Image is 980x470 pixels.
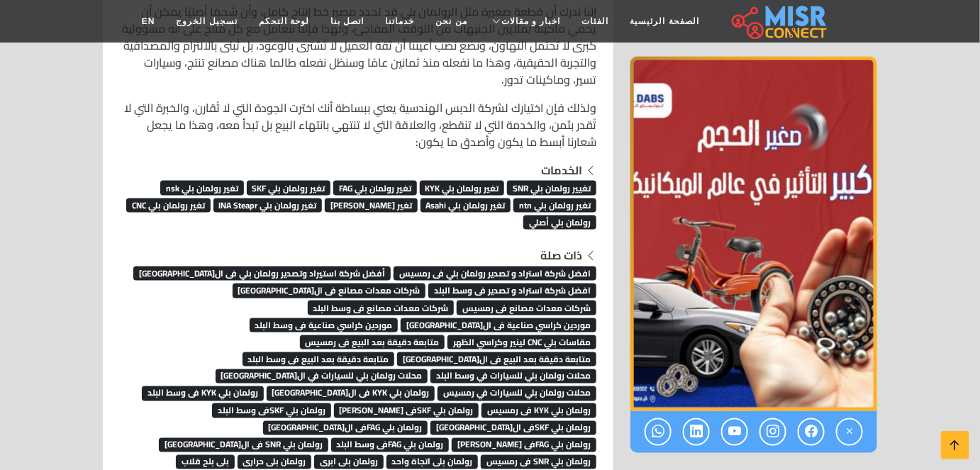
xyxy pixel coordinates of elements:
[430,364,596,386] a: محلات رولمان بلي للسيارات في وسط البلد
[394,262,596,283] a: افضل شركة استراد و تصدير رولمان بلي فى رمسيس
[430,369,596,384] span: محلات رولمان بلي للسيارات في وسط البلد
[630,57,877,411] div: 1 / 1
[247,181,331,195] span: تغير رولمان بلي SKF
[481,403,596,418] span: رولمان بلي KYK فى رمسيس
[300,335,445,349] span: متابعة دقيقة بعد البيع فى رمسيس
[430,421,596,435] span: رولمان بلي SKFفى ال[GEOGRAPHIC_DATA]
[216,364,428,386] a: محلات رولمان بلي للسيارات في ال[GEOGRAPHIC_DATA]
[263,421,428,435] span: رولمان بلي FAGفى ال[GEOGRAPHIC_DATA]
[120,99,596,150] p: ولذلك فإن اختيارك لشركة الدبس الهندسية يعني ببساطة أنك اخترت الجودة التي لا تُقارن، والخبرة التي ...
[401,313,596,335] a: موردين كراسي صناعية فى ال[GEOGRAPHIC_DATA]
[428,279,596,300] a: افضل شركة استراد و تصدير فى وسط البلد
[457,301,596,315] span: شركات معدات مصانع فى رمسيس
[142,381,264,403] a: رولمان بلي KYK فى وسط البلد
[620,8,710,35] a: الصفحة الرئيسية
[320,8,374,35] a: اتصل بنا
[238,455,312,469] span: رولمان بلى حرارى
[421,198,511,213] span: تغير رولمان بلي Asahi
[421,194,511,215] a: تغير رولمان بلي Asahi
[401,318,596,332] span: موردين كراسي صناعية فى ال[GEOGRAPHIC_DATA]
[248,8,320,35] a: لوحة التحكم
[572,8,620,35] a: الفئات
[420,181,505,195] span: تغير رولمان بلي KYK
[438,381,596,403] a: محلات رولمان بلي للسيارات في رمسيس
[447,335,596,349] span: مقاسات بلي CNC لينير وكراسي الظهر
[212,399,331,420] a: رولمان بلي SKFفى وسط البلد
[308,296,455,318] a: شركات معدات مصانع فى وسط البلد
[131,8,166,35] a: EN
[481,399,596,420] a: رولمان بلي KYK فى رمسيس
[430,416,596,437] a: رولمان بلي SKFفى ال[GEOGRAPHIC_DATA]
[420,177,505,198] a: تغير رولمان بلي KYK
[267,381,435,403] a: رولمان بلي KYK فى ال[GEOGRAPHIC_DATA]
[250,313,399,335] a: موردين كراسي صناعية فى وسط البلد
[334,403,479,418] span: رولمان بلي SKFفى [PERSON_NAME]
[507,181,596,195] span: تغيير رولمان بلي SNR
[314,455,384,469] span: رولمان بلى ابرى
[300,330,445,352] a: متابعة دقيقة بعد البيع فى رمسيس
[478,8,572,35] a: اخبار و مقالات
[142,386,264,401] span: رولمان بلي KYK فى وسط البلد
[334,399,479,420] a: رولمان بلي SKFفى [PERSON_NAME]
[213,198,323,213] span: تغير رولمان بلي INA Steapr
[250,318,399,332] span: موردين كراسي صناعية فى وسط البلد
[333,181,417,195] span: تغير رولمان بلي FAG
[501,15,561,28] span: اخبار و مقالات
[308,301,455,315] span: شركات معدات مصانع فى وسط البلد
[243,347,395,369] a: متابعة دقيقة بعد البيع فى وسط البلد
[375,8,425,35] a: خدماتنا
[267,386,435,401] span: رولمان بلي KYK فى ال[GEOGRAPHIC_DATA]
[325,198,418,213] span: تغير [PERSON_NAME]
[120,3,596,88] p: إننا ندرك أن قطعة صغيرة مثل الرولمان بلي قد تحدد مصير خط إنتاج كامل، وأن شحمًا أصليًا يمكن أن يحم...
[212,403,331,418] span: رولمان بلي SKFفى وسط البلد
[176,455,235,469] span: بلى بلح قلاب
[159,438,328,452] span: رولمان بلي SNR فى ال[GEOGRAPHIC_DATA]
[166,8,248,35] a: تسجيل الخروج
[263,416,428,437] a: رولمان بلي FAGفى ال[GEOGRAPHIC_DATA]
[126,194,211,215] a: تغير رولمان بلي CNC
[425,8,478,35] a: من نحن
[333,177,417,198] a: تغير رولمان بلي FAG
[216,369,428,384] span: محلات رولمان بلي للسيارات في ال[GEOGRAPHIC_DATA]
[732,4,827,39] img: main.misr_connect
[247,177,331,198] a: تغير رولمان بلي SKF
[438,386,596,401] span: محلات رولمان بلي للسيارات في رمسيس
[397,347,596,369] a: متابعة دقيقة بعد البيع فى ال[GEOGRAPHIC_DATA]
[160,181,244,195] span: تغير رولمان بلي nsk
[233,284,426,298] span: شركات معدات مصانع فى ال[GEOGRAPHIC_DATA]
[452,438,596,452] span: رولمان بلي FAGفى [PERSON_NAME]
[160,177,244,198] a: تغير رولمان بلي nsk
[126,198,211,213] span: تغير رولمان بلي CNC
[331,433,450,454] a: رولمان بلي FAGفى وسط البلد
[513,198,596,213] span: تغير رولمان بلي ntn
[397,352,596,367] span: متابعة دقيقة بعد البيع فى ال[GEOGRAPHIC_DATA]
[325,194,418,215] a: تغير [PERSON_NAME]
[213,194,323,215] a: تغير رولمان بلي INA Steapr
[523,216,596,230] span: رولمان بلي أصلي
[243,352,395,367] span: متابعة دقيقة بعد البيع فى وسط البلد
[481,455,596,469] span: رولمان بلي SNR فى رمسيس
[447,330,596,352] a: مقاسات بلي CNC لينير وكراسي الظهر
[233,279,426,300] a: شركات معدات مصانع فى ال[GEOGRAPHIC_DATA]
[133,267,391,281] span: أفضل شركة استيراد وتصدير رولمان بلي فى ال[GEOGRAPHIC_DATA]
[507,177,596,198] a: تغيير رولمان بلي SNR
[331,438,450,452] span: رولمان بلي FAGفى وسط البلد
[386,455,479,469] span: رولمان بلى اتجاة واحد
[133,262,391,283] a: أفضل شركة استيراد وتصدير رولمان بلي فى ال[GEOGRAPHIC_DATA]
[394,267,596,281] span: افضل شركة استراد و تصدير رولمان بلي فى رمسيس
[630,57,877,411] img: شركة الدبس الهندسية للاستيراد والتصدير
[513,194,596,215] a: تغير رولمان بلي ntn
[428,284,596,298] span: افضل شركة استراد و تصدير فى وسط البلد
[159,433,328,454] a: رولمان بلي SNR فى ال[GEOGRAPHIC_DATA]
[523,211,596,232] a: رولمان بلي أصلي
[541,160,582,181] strong: الخدمات
[540,245,582,266] strong: ذات صلة
[457,296,596,318] a: شركات معدات مصانع فى رمسيس
[452,433,596,454] a: رولمان بلي FAGفى [PERSON_NAME]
